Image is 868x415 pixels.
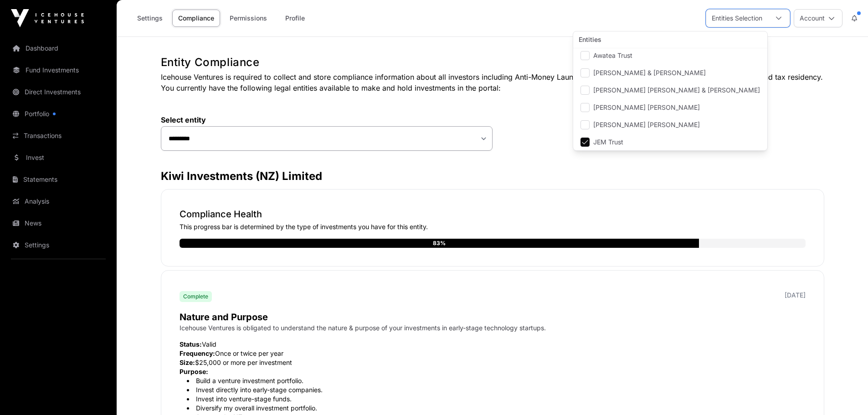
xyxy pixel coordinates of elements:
[7,235,109,255] a: Settings
[706,10,768,27] div: Entities Selection
[575,117,765,133] li: Tania Jane Clifton-Smith
[180,208,806,220] p: Compliance Health
[180,359,195,366] span: Size:
[575,99,765,116] li: Matthew James Rowe
[180,367,806,376] p: Purpose:
[593,52,632,59] span: Awatea Trust
[161,72,824,93] p: Icehouse Ventures is required to collect and store compliance information about all investors inc...
[593,70,706,76] span: [PERSON_NAME] & [PERSON_NAME]
[180,340,202,348] span: Status:
[131,10,169,27] a: Settings
[575,134,765,150] li: JEM Trust
[187,404,806,413] li: Diversify my overall investment portfolio.
[575,47,765,64] li: Awatea Trust
[7,38,109,58] a: Dashboard
[7,169,109,190] a: Statements
[593,87,760,93] span: [PERSON_NAME] [PERSON_NAME] & [PERSON_NAME]
[172,10,220,27] a: Compliance
[7,60,109,80] a: Fund Investments
[7,213,109,233] a: News
[180,349,806,358] p: Once or twice per year
[7,104,109,124] a: Portfolio
[575,82,765,98] li: Douglas Ian Donaldson & Lenore Dwight Donaldson
[180,323,806,333] p: Icehouse Ventures is obligated to understand the nature & purpose of your investments in early-st...
[11,9,84,27] img: Icehouse Ventures Logo
[183,293,208,300] span: Complete
[180,349,215,357] span: Frequency:
[794,9,842,27] button: Account
[161,115,493,124] label: Select entity
[187,395,806,404] li: Invest into venture-stage funds.
[161,169,824,184] h3: Kiwi Investments (NZ) Limited
[785,291,806,300] p: [DATE]
[180,340,806,349] p: Valid
[575,65,765,81] li: Allan Campbell & Sharon Lesley Campbell
[187,385,806,395] li: Invest directly into early-stage companies.
[822,371,868,415] iframe: Chat Widget
[593,122,700,128] span: [PERSON_NAME] [PERSON_NAME]
[161,55,824,70] h1: Entity Compliance
[593,139,623,145] span: JEM Trust
[7,126,109,146] a: Transactions
[180,311,806,323] p: Nature and Purpose
[180,358,806,367] p: $25,000 or more per investment
[433,239,446,248] div: 83%
[224,10,273,27] a: Permissions
[7,148,109,168] a: Invest
[7,82,109,102] a: Direct Investments
[187,376,806,385] li: Build a venture investment portfolio.
[180,222,806,231] p: This progress bar is determined by the type of investments you have for this entity.
[277,10,313,27] a: Profile
[573,31,767,48] div: Entities
[593,104,700,111] span: [PERSON_NAME] [PERSON_NAME]
[7,191,109,211] a: Analysis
